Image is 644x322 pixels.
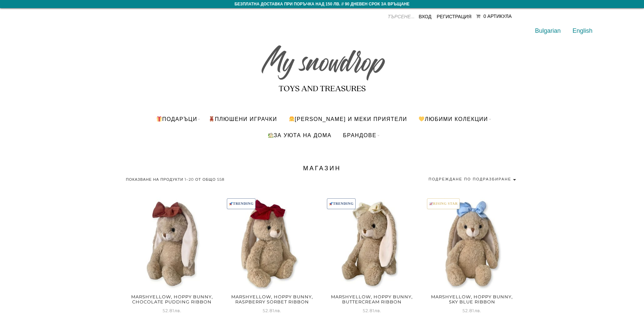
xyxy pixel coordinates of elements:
span: 52.81 [163,308,182,313]
a: Подаръци [151,111,202,127]
h2: Marshyellow, Hoppy Bunny, Buttercream Ribbon [326,292,418,307]
a: English [573,27,593,34]
span: лв. [375,308,382,313]
a: Вход Регистрация [419,14,471,19]
img: 💛 [419,116,424,122]
a: [PERSON_NAME] и меки приятели [284,111,412,127]
span: 52.81 [462,308,481,313]
img: 👧 [289,116,294,122]
a: 0 Артикула [476,14,512,19]
a: БРАНДОВЕ [338,127,382,143]
span: 52.81 [263,308,282,313]
h2: Marshyellow, Hoppy Bunny, Chocolate Pudding Ribbon [126,292,218,307]
h2: Marshyellow, Hoppy Bunny, Sky Blue Ribbon [426,292,518,307]
a: 📈RISING STARMarshyellow, Hoppy Bunny, Sky Blue Ribbon 52.81лв. [426,197,518,314]
a: 🚀TRENDINGMarshyellow, Hoppy Bunny, Raspberry Sorbet Ribbon 52.81лв. [226,197,318,314]
h1: МАГАЗИН [126,164,518,173]
span: лв. [275,308,282,313]
a: ПЛЮШЕНИ ИГРАЧКИ [204,111,282,127]
input: ТЪРСЕНЕ... [364,11,414,22]
a: Marshyellow, Hoppy Bunny, Chocolate Pudding Ribbon 52.81лв. [126,197,218,314]
span: 52.81 [363,308,382,313]
select: Поръчка [429,175,518,184]
a: Bulgarian [535,27,560,34]
span: лв. [174,308,182,313]
h2: Marshyellow, Hoppy Bunny, Raspberry Sorbet Ribbon [226,292,318,307]
a: 🚀TRENDINGMarshyellow, Hoppy Bunny, Buttercream Ribbon 52.81лв. [326,197,418,314]
a: Любими Колекции [413,111,493,127]
img: My snowdrop [258,33,386,97]
span: лв. [474,308,481,313]
img: 🏡 [268,132,273,138]
div: 0 Артикула [483,14,512,19]
p: Показване на продукти 1–20 от общо 558 [126,175,225,184]
img: 🧸 [209,116,214,122]
a: За уюта на дома [262,127,336,143]
img: 🎁 [157,116,162,122]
